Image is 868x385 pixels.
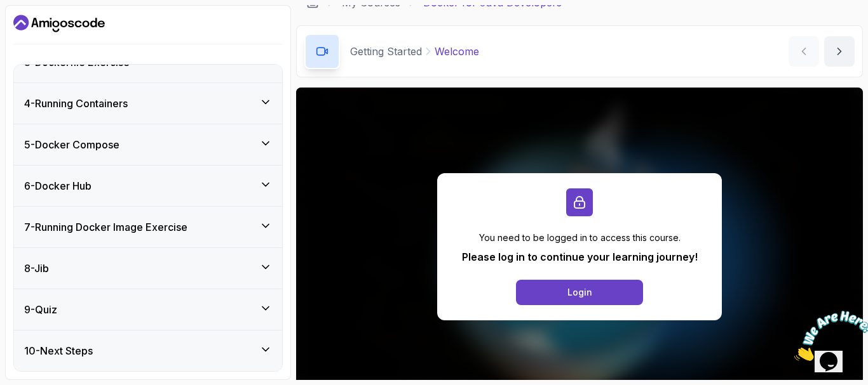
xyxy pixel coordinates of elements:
[462,232,698,244] p: You need to be logged in to access this course.
[24,178,92,193] h3: 6 - Docker Hub
[24,219,187,235] h3: 7 - Running Docker Image Exercise
[824,36,855,67] button: next content
[14,124,282,165] button: 5-Docker Compose
[516,280,643,305] button: Login
[435,44,479,59] p: Welcome
[24,261,49,276] h3: 8 - Jib
[14,248,282,289] button: 8-Jib
[14,166,282,206] button: 6-Docker Hub
[14,289,282,330] button: 9-Quiz
[567,286,592,299] div: Login
[13,13,105,34] a: Dashboard
[5,5,84,55] img: Chat attention grabber
[14,83,282,124] button: 4-Running Containers
[789,306,868,366] iframe: chat widget
[24,137,119,152] h3: 5 - Docker Compose
[24,343,93,358] h3: 10 - Next Steps
[789,36,819,67] button: previous content
[24,96,128,111] h3: 4 - Running Containers
[462,249,698,264] p: Please log in to continue your learning journey!
[14,330,282,371] button: 10-Next Steps
[350,44,422,59] p: Getting Started
[14,207,282,247] button: 7-Running Docker Image Exercise
[24,302,57,317] h3: 9 - Quiz
[5,5,10,16] span: 1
